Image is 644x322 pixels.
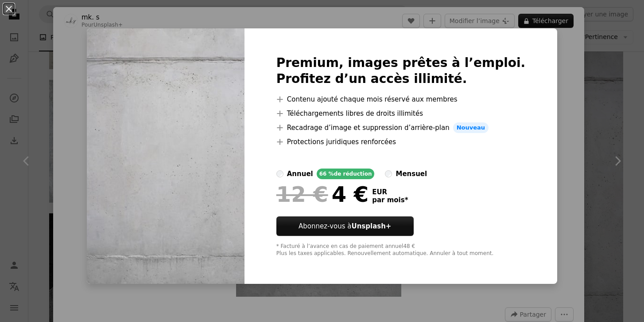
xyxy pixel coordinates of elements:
div: annuel [287,169,313,179]
h2: Premium, images prêtes à l’emploi. Profitez d’un accès illimité. [276,55,526,87]
strong: Unsplash+ [351,222,391,230]
li: Protections juridiques renforcées [276,137,526,147]
span: Nouveau [453,122,489,133]
span: par mois * [372,196,408,204]
div: 4 € [276,183,369,206]
li: Téléchargements libres de droits illimités [276,108,526,119]
div: * Facturé à l’avance en cas de paiement annuel 48 € Plus les taxes applicables. Renouvellement au... [276,243,526,257]
img: premium_photo-1676212977330-3c887ff4a1f0 [87,28,244,284]
div: 66 % de réduction [317,169,375,179]
input: mensuel [385,170,392,177]
div: mensuel [396,169,427,179]
span: 12 € [276,183,328,206]
input: annuel66 %de réduction [276,170,283,177]
li: Recadrage d’image et suppression d’arrière-plan [276,122,526,133]
button: Abonnez-vous àUnsplash+ [276,216,414,236]
li: Contenu ajouté chaque mois réservé aux membres [276,94,526,105]
span: EUR [372,188,408,196]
